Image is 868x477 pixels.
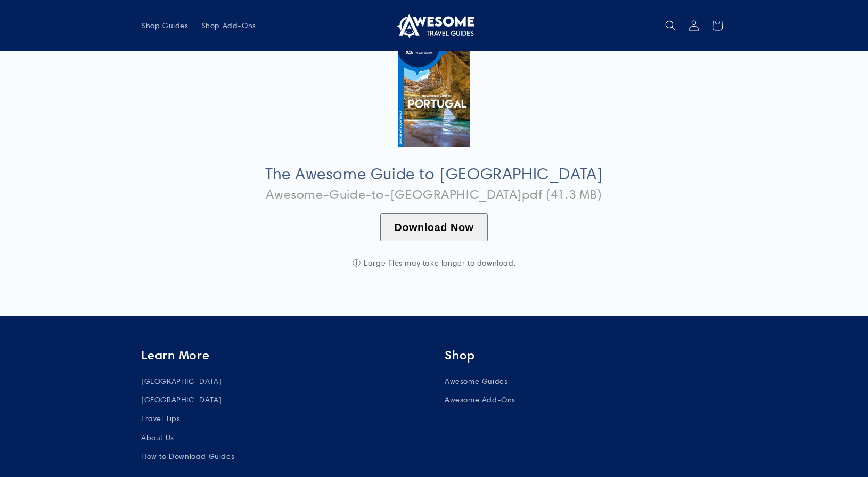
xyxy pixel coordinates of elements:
img: Cover_Large_-_Portugal.jpg [398,41,469,147]
a: Shop Guides [135,14,195,37]
a: Shop Add-Ons [195,14,263,37]
summary: Search [659,14,682,37]
span: Shop Guides [141,21,189,30]
a: Travel Tips [141,409,181,428]
a: Awesome Travel Guides [390,9,478,42]
button: Download Now [380,213,487,241]
a: [GEOGRAPHIC_DATA] [141,375,222,391]
div: Large files may take longer to download. [327,258,541,268]
span: Shop Add-Ons [201,21,256,30]
a: Awesome Guides [445,375,507,391]
h2: Shop [445,348,727,363]
a: Awesome Add-Ons [445,391,515,409]
img: Awesome Travel Guides [394,13,474,38]
span: ⓘ [353,258,361,268]
h2: Learn More [141,348,423,363]
a: About Us [141,429,174,447]
a: [GEOGRAPHIC_DATA] [141,391,222,409]
a: How to Download Guides [141,447,234,466]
